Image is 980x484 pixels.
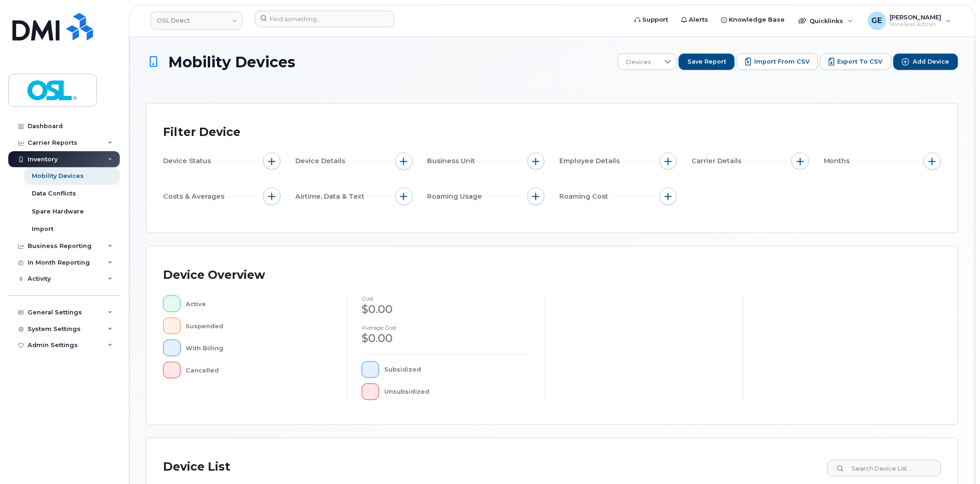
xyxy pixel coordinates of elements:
input: Search Device List ... [827,460,941,477]
div: Filter Device [163,120,241,144]
span: Device Details [295,156,348,166]
div: Unsubsidized [385,384,530,400]
span: Airtime, Data & Text [295,192,367,201]
button: Export to CSV [820,53,892,70]
div: $0.00 [362,331,530,346]
div: Device List [163,455,230,479]
span: Roaming Cost [559,192,611,201]
button: Save Report [679,53,735,70]
span: Roaming Usage [428,192,485,201]
h4: Average cost [362,325,530,331]
button: Add Device [893,53,958,70]
span: Save Report [687,58,726,66]
div: Subsidized [385,361,530,378]
span: Device Status [163,156,214,166]
span: Export to CSV [838,58,883,66]
span: Import from CSV [754,58,810,66]
div: Active [186,295,332,312]
div: $0.00 [362,301,530,317]
span: Months [824,156,853,166]
h4: cost [362,295,530,301]
span: Costs & Averages [163,192,227,201]
span: Devices [618,54,659,71]
div: Device Overview [163,263,265,287]
span: Mobility Devices [168,54,295,70]
button: Import from CSV [737,53,818,70]
span: Carrier Details [692,156,744,166]
div: With Billing [186,340,332,356]
span: Employee Details [559,156,622,166]
div: Suspended [186,318,332,334]
span: Business Unit [428,156,478,166]
span: Add Device [913,58,950,66]
div: Cancelled [186,362,332,378]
